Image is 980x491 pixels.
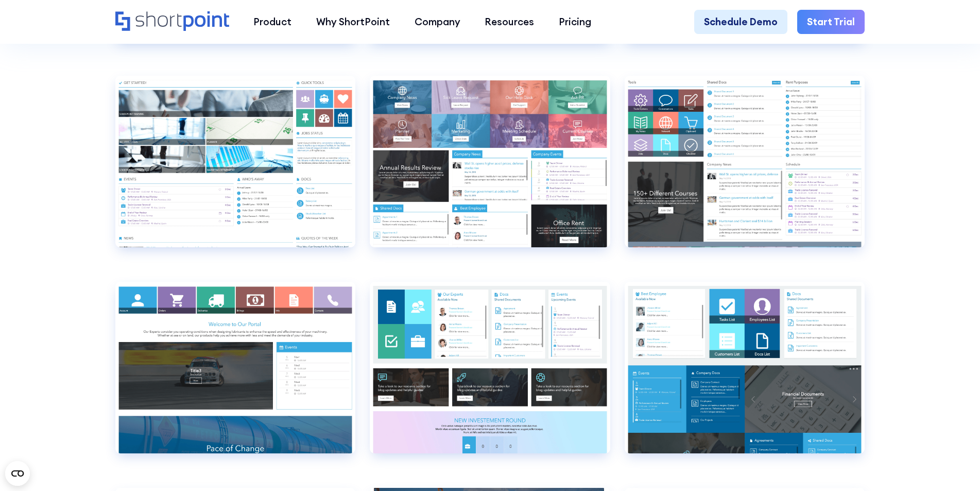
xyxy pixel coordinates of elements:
[929,442,980,491] iframe: Chat Widget
[402,10,473,35] a: Company
[115,11,229,32] a: Home
[625,282,865,473] a: Intranet Layout 9
[472,10,546,35] a: Resources
[485,14,534,29] div: Resources
[415,14,460,29] div: Company
[797,10,865,35] a: Start Trial
[929,442,980,491] div: Виджет чата
[242,10,304,35] a: Product
[694,10,787,35] a: Schedule Demo
[253,14,291,29] div: Product
[304,10,402,35] a: Why ShortPoint
[115,76,355,267] a: Intranet Layout 4
[546,10,604,35] a: Pricing
[316,14,390,29] div: Why ShortPoint
[559,14,591,29] div: Pricing
[370,76,610,267] a: Intranet Layout 5
[625,76,865,267] a: Intranet Layout 6
[370,282,610,473] a: Intranet Layout 8
[5,461,30,486] button: Open CMP widget
[115,282,355,473] a: Intranet Layout 7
